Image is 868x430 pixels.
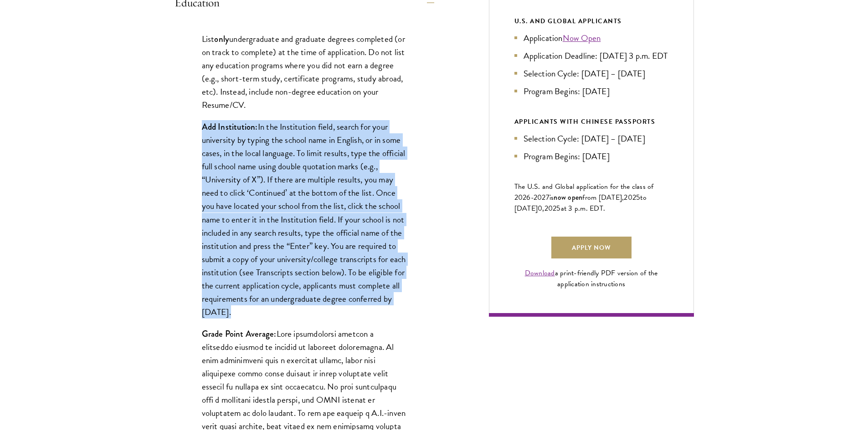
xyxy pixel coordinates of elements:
a: Now Open [563,31,601,45]
div: APPLICANTS WITH CHINESE PASSPORTS [514,116,668,127]
span: 202 [544,203,557,214]
span: 202 [624,192,636,203]
strong: Grade Point Average: [202,328,277,340]
span: at 3 p.m. EDT. [561,203,606,214]
li: Application Deadline: [DATE] 3 p.m. EDT [514,49,668,62]
a: Download [525,268,555,278]
span: 0 [538,203,542,214]
div: a print-friendly PDF version of the application instructions [514,268,668,289]
span: 7 [546,192,550,203]
span: now open [554,192,582,202]
span: -202 [531,192,546,203]
strong: only [214,33,229,45]
span: from [DATE], [582,192,624,203]
span: , [542,203,544,214]
li: Selection Cycle: [DATE] – [DATE] [514,132,668,145]
li: Application [514,31,668,45]
span: The U.S. and Global application for the class of 202 [514,181,654,203]
strong: Add Institution: [202,121,258,133]
span: to [DATE] [514,192,647,214]
span: 5 [556,203,560,214]
div: U.S. and Global Applicants [514,15,668,27]
p: In the Institution field, search for your university by typing the school name in English, or in ... [202,120,407,319]
span: 6 [526,192,530,203]
p: List undergraduate and graduate degrees completed (or on track to complete) at the time of applic... [202,32,407,111]
li: Program Begins: [DATE] [514,85,668,98]
span: is [550,192,554,203]
span: 5 [636,192,640,203]
a: Apply Now [551,237,632,258]
li: Selection Cycle: [DATE] – [DATE] [514,67,668,80]
li: Program Begins: [DATE] [514,150,668,163]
